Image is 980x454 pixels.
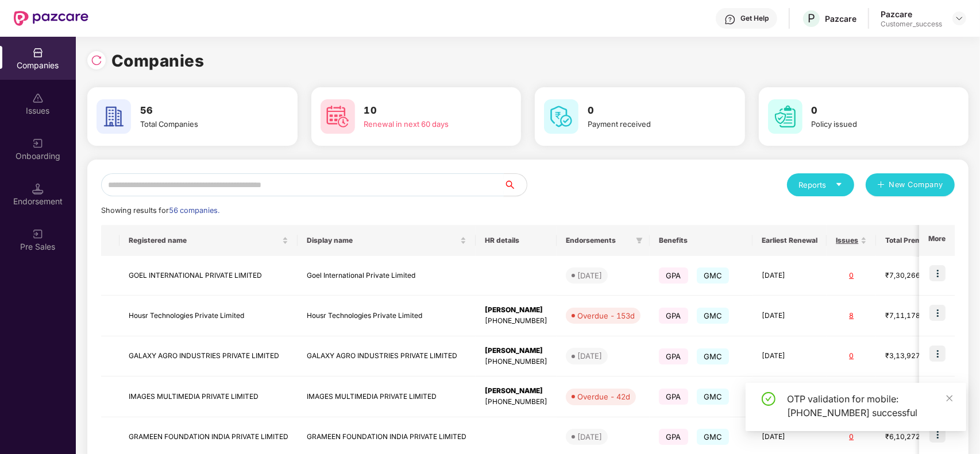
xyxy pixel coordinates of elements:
[298,225,476,256] th: Display name
[588,118,712,130] div: Payment received
[659,267,688,284] span: GPA
[753,296,827,336] td: [DATE]
[111,48,205,73] h1: Companies
[566,236,631,245] span: Endorsements
[885,236,934,245] span: Total Premium
[577,310,635,321] div: Overdue - 153d
[836,236,858,245] span: Issues
[321,99,355,134] img: svg+xml;base64,PHN2ZyB4bWxucz0iaHR0cDovL3d3dy53My5vcmcvMjAwMC9zdmciIHdpZHRoPSI2MCIgaGVpZ2h0PSI2MC...
[119,377,298,417] td: IMAGES MULTIMEDIA PRIVATE LIMITED
[14,11,88,26] img: New Pazcare Logo
[577,431,602,443] div: [DATE]
[753,336,827,377] td: [DATE]
[768,99,802,134] img: svg+xml;base64,PHN2ZyB4bWxucz0iaHR0cDovL3d3dy53My5vcmcvMjAwMC9zdmciIHdpZHRoPSI2MCIgaGVpZ2h0PSI2MC...
[634,234,645,247] span: filter
[476,225,557,256] th: HR details
[787,392,952,420] div: OTP validation for mobile: [PHONE_NUMBER] successful
[885,351,943,362] div: ₹3,13,927.2
[724,14,736,25] img: svg+xml;base64,PHN2ZyBpZD0iSGVscC0zMngzMiIgeG1sbnM9Imh0dHA6Ly93d3cudzMub3JnLzIwMDAvc3ZnIiB3aWR0aD...
[140,118,265,130] div: Total Companies
[577,391,630,402] div: Overdue - 42d
[812,103,936,118] h3: 0
[825,13,856,24] div: Pazcare
[697,429,730,445] span: GMC
[588,103,712,118] h3: 0
[32,183,44,195] img: svg+xml;base64,PHN2ZyB3aWR0aD0iMTQuNSIgaGVpZ2h0PSIxNC41IiB2aWV3Qm94PSIwIDAgMTYgMTYiIGZpbGw9Im5vbm...
[697,267,730,284] span: GMC
[836,311,867,321] div: 8
[697,308,730,324] span: GMC
[697,389,730,405] span: GMC
[298,296,476,336] td: Housr Technologies Private Limited
[881,20,942,29] div: Customer_success
[798,179,843,191] div: Reports
[32,138,44,149] img: svg+xml;base64,PHN2ZyB3aWR0aD0iMjAiIGhlaWdodD0iMjAiIHZpZXdCb3g9IjAgMCAyMCAyMCIgZmlsbD0ibm9uZSIgeG...
[659,348,688,364] span: GPA
[636,237,643,244] span: filter
[659,429,688,445] span: GPA
[812,118,936,130] div: Policy issued
[32,92,44,104] img: svg+xml;base64,PHN2ZyBpZD0iSXNzdWVzX2Rpc2FibGVkIiB4bWxucz0iaHR0cDovL3d3dy53My5vcmcvMjAwMC9zdmciIH...
[929,346,946,362] img: icon
[650,225,753,256] th: Benefits
[32,47,44,59] img: svg+xml;base64,PHN2ZyBpZD0iQ29tcGFuaWVzIiB4bWxucz0iaHR0cDovL3d3dy53My5vcmcvMjAwMC9zdmciIHdpZHRoPS...
[659,308,688,324] span: GPA
[298,377,476,417] td: IMAGES MULTIMEDIA PRIVATE LIMITED
[503,173,527,196] button: search
[101,206,219,215] span: Showing results for
[866,173,955,196] button: plusNew Company
[119,225,298,256] th: Registered name
[876,225,952,256] th: Total Premium
[929,265,946,281] img: icon
[929,305,946,321] img: icon
[485,356,547,367] div: [PHONE_NUMBER]
[753,377,827,417] td: [DATE]
[485,316,547,327] div: [PHONE_NUMBER]
[808,11,815,25] span: P
[946,394,954,402] span: close
[577,350,602,362] div: [DATE]
[697,348,730,364] span: GMC
[119,336,298,377] td: GALAXY AGRO INDUSTRIES PRIVATE LIMITED
[140,103,265,118] h3: 56
[885,311,943,321] div: ₹7,11,178.92
[753,256,827,296] td: [DATE]
[298,336,476,377] td: GALAXY AGRO INDUSTRIES PRIVATE LIMITED
[307,236,458,245] span: Display name
[835,181,843,188] span: caret-down
[485,305,547,316] div: [PERSON_NAME]
[877,181,885,190] span: plus
[827,225,876,256] th: Issues
[885,270,943,281] div: ₹7,30,266.6
[119,256,298,296] td: GOEL INTERNATIONAL PRIVATE LIMITED
[881,9,942,20] div: Pazcare
[762,392,775,406] span: check-circle
[298,256,476,296] td: Goel International Private Limited
[485,397,547,408] div: [PHONE_NUMBER]
[485,346,547,356] div: [PERSON_NAME]
[836,351,867,362] div: 0
[955,14,964,23] img: svg+xml;base64,PHN2ZyBpZD0iRHJvcGRvd24tMzJ4MzIiIHhtbG5zPSJodHRwOi8vd3d3LnczLm9yZy8yMDAwL3N2ZyIgd2...
[740,14,769,23] div: Get Help
[119,296,298,336] td: Housr Technologies Private Limited
[753,225,827,256] th: Earliest Renewal
[659,389,688,405] span: GPA
[97,99,131,134] img: svg+xml;base64,PHN2ZyB4bWxucz0iaHR0cDovL3d3dy53My5vcmcvMjAwMC9zdmciIHdpZHRoPSI2MCIgaGVpZ2h0PSI2MC...
[544,99,578,134] img: svg+xml;base64,PHN2ZyB4bWxucz0iaHR0cDovL3d3dy53My5vcmcvMjAwMC9zdmciIHdpZHRoPSI2MCIgaGVpZ2h0PSI2MC...
[364,103,489,118] h3: 10
[91,55,102,66] img: svg+xml;base64,PHN2ZyBpZD0iUmVsb2FkLTMyeDMyIiB4bWxucz0iaHR0cDovL3d3dy53My5vcmcvMjAwMC9zdmciIHdpZH...
[577,270,602,281] div: [DATE]
[889,179,944,191] span: New Company
[364,118,489,130] div: Renewal in next 60 days
[169,206,219,215] span: 56 companies.
[503,180,527,189] span: search
[919,225,955,256] th: More
[129,236,280,245] span: Registered name
[485,386,547,397] div: [PERSON_NAME]
[32,228,44,240] img: svg+xml;base64,PHN2ZyB3aWR0aD0iMjAiIGhlaWdodD0iMjAiIHZpZXdCb3g9IjAgMCAyMCAyMCIgZmlsbD0ibm9uZSIgeG...
[836,270,867,281] div: 0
